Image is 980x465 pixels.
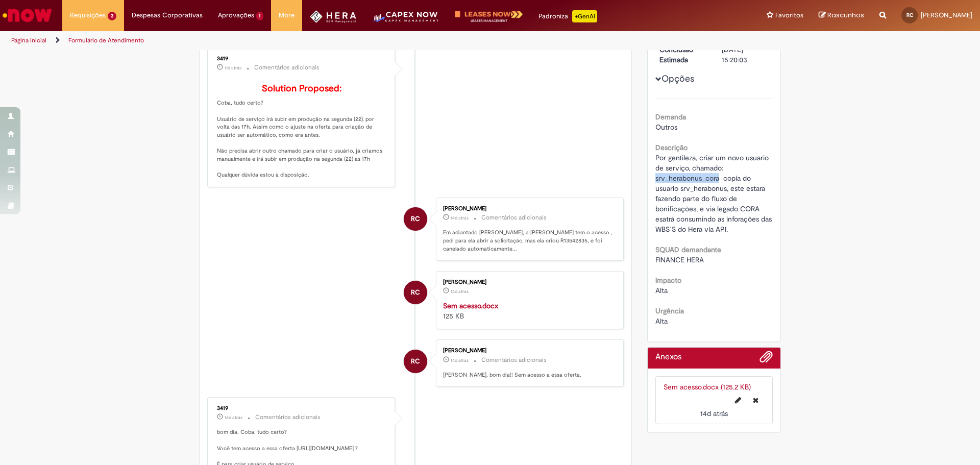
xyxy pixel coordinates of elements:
[451,357,469,363] time: 17/09/2025 10:37:38
[652,44,715,65] dt: Conclusão Estimada
[759,350,773,369] button: Adicionar anexos
[1,5,54,26] img: ServiceNow
[279,10,295,20] span: More
[132,10,203,20] span: Despesas Corporativas
[404,207,427,231] div: Rodrigo Almeida Cobayashi
[225,65,241,71] span: 11d atrás
[225,414,242,421] span: 16d atrás
[254,63,320,72] small: Comentários adicionais
[775,10,803,20] span: Favoritos
[655,143,688,152] b: Descrição
[443,279,613,285] div: [PERSON_NAME]
[481,213,547,222] small: Comentários adicionais
[217,56,387,62] div: 3419
[411,280,420,305] span: RC
[538,10,597,22] div: Padroniza
[443,348,613,354] div: [PERSON_NAME]
[11,36,46,44] a: Página inicial
[443,301,498,310] a: Sem acesso.docx
[404,281,427,304] div: Rodrigo Almeida Cobayashi
[225,65,241,71] time: 19/09/2025 13:57:26
[255,413,321,422] small: Comentários adicionais
[411,349,420,374] span: RC
[372,10,439,31] img: CapexLogo5.png
[664,382,751,391] a: Sem acesso.docx (125.2 KB)
[443,229,613,253] p: Em adiantado [PERSON_NAME], a [PERSON_NAME] tem o acesso , pedi para ela abrir a solicitação, mas...
[451,288,469,295] time: 17/09/2025 10:38:05
[451,357,469,363] span: 14d atrás
[655,123,677,132] span: Outros
[700,409,728,418] time: 17/09/2025 10:38:05
[747,392,765,408] button: Excluir Sem acesso.docx
[655,153,774,234] span: Por gentileza, criar um novo usuario de serviço, chamado: srv_herabonus_cora copia do usuario srv...
[655,353,681,362] h2: Anexos
[729,392,747,408] button: Editar nome de arquivo Sem acesso.docx
[655,255,704,264] span: FINANCE HERA
[451,215,469,221] time: 17/09/2025 10:48:35
[262,83,341,94] b: Solution Proposed:
[451,215,469,221] span: 14d atrás
[8,31,646,50] ul: Trilhas de página
[819,11,864,20] a: Rascunhos
[655,316,668,326] span: Alta
[217,405,387,411] div: 3419
[217,84,387,179] p: Coba, tudo certo? Usuário de serviço irá subir em produção na segunda (22), por volta das 17h. As...
[906,12,913,18] span: RC
[921,11,972,19] span: [PERSON_NAME]
[225,414,242,421] time: 15/09/2025 09:17:35
[218,10,254,20] span: Aprovações
[256,12,264,20] span: 1
[443,371,613,379] p: [PERSON_NAME], bom dia!! Sem acesso a essa oferta.
[655,112,686,121] b: Demanda
[655,245,721,254] b: SQUAD demandante
[451,288,469,295] span: 14d atrás
[655,306,684,315] b: Urgência
[827,10,864,20] span: Rascunhos
[655,276,681,285] b: Impacto
[310,10,356,23] img: HeraLogo.png
[481,356,547,364] small: Comentários adicionais
[108,12,116,20] span: 3
[443,301,613,321] div: 125 KB
[70,10,106,20] span: Requisições
[722,44,769,65] div: [DATE] 15:20:03
[411,207,420,231] span: RC
[443,206,613,212] div: [PERSON_NAME]
[404,350,427,373] div: Rodrigo Almeida Cobayashi
[655,286,668,295] span: Alta
[68,36,144,44] a: Formulário de Atendimento
[455,10,523,23] img: logo-leases-transp-branco.png
[700,409,728,418] span: 14d atrás
[572,10,597,22] p: +GenAi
